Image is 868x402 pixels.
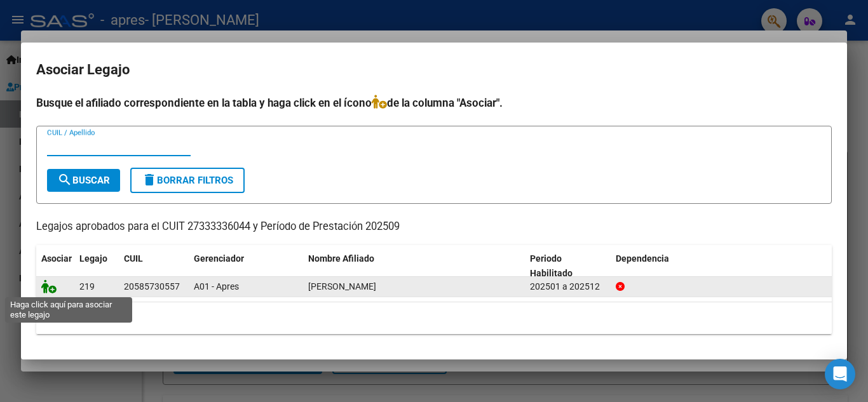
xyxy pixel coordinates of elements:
[36,302,832,334] div: 1 registros
[130,168,245,193] button: Borrar Filtros
[825,359,855,389] div: Open Intercom Messenger
[119,245,189,287] datatable-header-cell: CUIL
[308,253,374,264] span: Nombre Afiliado
[530,253,573,278] span: Periodo Habilitado
[616,253,669,264] span: Dependencia
[142,172,157,187] mat-icon: delete
[36,219,832,235] p: Legajos aprobados para el CUIT 27333336044 y Período de Prestación 202509
[124,279,180,294] div: 20585730557
[124,253,143,264] span: CUIL
[74,245,119,287] datatable-header-cell: Legajo
[142,175,233,186] span: Borrar Filtros
[194,281,239,291] span: A01 - Apres
[79,253,107,264] span: Legajo
[530,279,606,294] div: 202501 a 202512
[47,169,120,192] button: Buscar
[79,281,95,291] span: 219
[525,245,611,287] datatable-header-cell: Periodo Habilitado
[189,245,303,287] datatable-header-cell: Gerenciador
[57,175,110,186] span: Buscar
[57,172,72,187] mat-icon: search
[36,245,74,287] datatable-header-cell: Asociar
[41,253,72,264] span: Asociar
[308,281,376,291] span: MAZZINI RAFAEL DONATELLO
[36,58,832,82] h2: Asociar Legajo
[36,95,832,111] h4: Busque el afiliado correspondiente en la tabla y haga click en el ícono de la columna "Asociar".
[611,245,832,287] datatable-header-cell: Dependencia
[303,245,525,287] datatable-header-cell: Nombre Afiliado
[194,253,244,264] span: Gerenciador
